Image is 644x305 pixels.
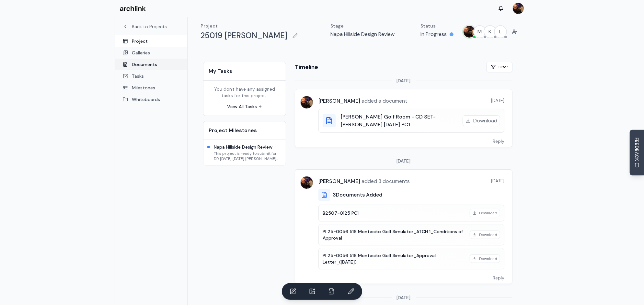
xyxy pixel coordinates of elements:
[214,151,282,161] p: This project is ready to submit for DR [DATE] [DATE] [PERSON_NAME] has deemed the application is ...
[479,210,497,216] span: Download
[295,62,318,72] h2: Timeline
[360,97,407,104] span: added a document
[463,115,500,126] button: Download
[479,232,497,237] span: Download
[123,23,179,30] a: Back to Projects
[491,177,504,184] span: [DATE]
[397,77,411,84] span: [DATE]
[421,30,447,38] p: In Progress
[479,256,497,261] span: Download
[227,103,262,110] a: View All Tasks
[634,138,640,161] span: FEEDBACK
[209,86,281,99] p: You don't have any assigned tasks for this project.
[115,94,187,105] a: Whiteboards
[318,178,360,185] span: [PERSON_NAME]
[397,158,411,164] span: [DATE]
[630,130,644,175] button: Send Feedback
[487,62,512,72] button: Filter
[323,228,466,241] h4: PL25-0056 516 Montecito Golf Simulator_ATCH 1_Conditions of Approval
[495,26,506,38] span: L
[484,25,497,38] button: K
[421,23,454,29] p: Status
[473,117,497,125] span: Download
[115,47,187,59] a: Galleries
[209,127,281,134] h2: Project Milestones
[301,176,313,189] img: MARC JONES
[301,96,313,108] img: MARC JONES
[470,231,500,239] button: Download
[494,25,507,38] button: L
[473,25,486,38] button: M
[323,252,466,265] h4: PL25-0056 516 Montecito Golf Simulator_Approval Letter_([DATE])
[485,135,512,147] button: Reply
[463,25,476,38] button: MARC JONES
[360,178,410,185] span: added 3 documents
[214,144,282,150] h3: Napa Hillside Design Review
[201,30,287,41] h1: 25019 [PERSON_NAME]
[115,35,187,47] a: Project
[470,254,500,263] button: Download
[331,30,395,38] p: Napa Hillside Design Review
[115,70,187,82] a: Tasks
[474,26,486,38] span: M
[470,209,500,217] button: Download
[331,23,395,29] p: Stage
[120,6,146,11] img: Archlink
[397,294,411,301] span: [DATE]
[341,113,457,129] h3: [PERSON_NAME] Golf Room - CD SET- [PERSON_NAME] [DATE] PC1
[209,67,281,75] h2: My Tasks
[464,26,475,38] img: MARC JONES
[115,82,187,94] a: Milestones
[201,23,300,29] p: Project
[485,272,512,284] button: Reply
[513,3,524,14] img: MARC JONES
[115,59,187,70] a: Documents
[318,97,360,104] span: [PERSON_NAME]
[323,210,466,216] h4: B2507-0125 PC1
[484,26,496,38] span: K
[491,97,504,104] span: [DATE]
[333,191,382,199] h3: 3 Documents Added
